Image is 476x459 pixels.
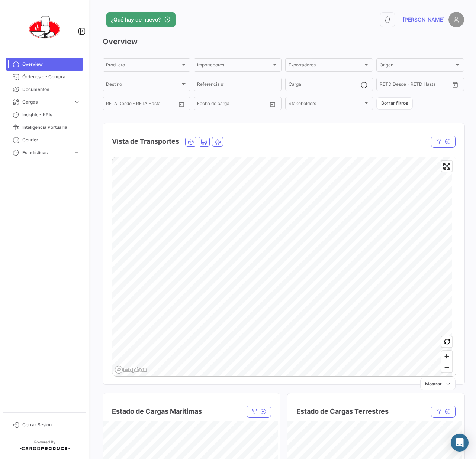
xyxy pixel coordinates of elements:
[111,16,161,23] span: ¿Qué hay de nuevo?
[106,102,119,107] input: Desde
[6,134,83,146] a: Courier
[103,36,464,47] h3: Overview
[441,362,452,372] button: Zoom out
[22,149,71,156] span: Estadísticas
[22,421,80,428] span: Cerrar Sesión
[22,124,80,131] span: Inteligencia Portuaria
[112,157,452,377] canvas: Map
[289,64,363,69] span: Exportadores
[6,83,83,96] a: Documentos
[6,71,83,83] a: Órdenes de Compra
[22,61,80,68] span: Overview
[199,137,209,146] button: Land
[186,137,196,146] button: Ocean
[216,102,249,107] input: Hasta
[398,83,432,88] input: Hasta
[441,362,452,372] span: Zoom out
[125,102,158,107] input: Hasta
[112,136,179,147] h4: Vista de Transportes
[176,98,187,110] button: Open calendar
[380,64,454,69] span: Origen
[403,16,445,23] span: [PERSON_NAME]
[74,99,80,105] span: expand_more
[6,58,83,71] a: Overview
[451,434,469,452] div: Abrir Intercom Messenger
[22,74,80,80] span: Órdenes de Compra
[441,161,452,172] button: Enter fullscreen
[112,406,202,417] h4: Estado de Cargas Maritimas
[115,365,147,374] a: Mapbox logo
[22,86,80,93] span: Documentos
[267,98,278,110] button: Open calendar
[212,137,223,146] button: Air
[441,351,452,362] button: Zoom in
[26,9,63,46] img: 0621d632-ab00-45ba-b411-ac9e9fb3f036.png
[74,149,80,156] span: expand_more
[106,12,176,27] button: ¿Qué hay de nuevo?
[376,97,413,110] button: Borrar filtros
[6,108,83,121] a: Insights - KPIs
[289,102,363,107] span: Stakeholders
[450,79,461,90] button: Open calendar
[197,102,210,107] input: Desde
[22,111,80,118] span: Insights - KPIs
[420,378,456,390] button: Mostrar
[296,406,389,417] h4: Estado de Cargas Terrestres
[6,121,83,134] a: Inteligencia Portuaria
[22,137,80,143] span: Courier
[380,83,393,88] input: Desde
[106,83,180,88] span: Destino
[106,64,180,69] span: Producto
[22,99,71,105] span: Cargas
[197,64,271,69] span: Importadores
[448,12,464,27] img: placeholder-user.png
